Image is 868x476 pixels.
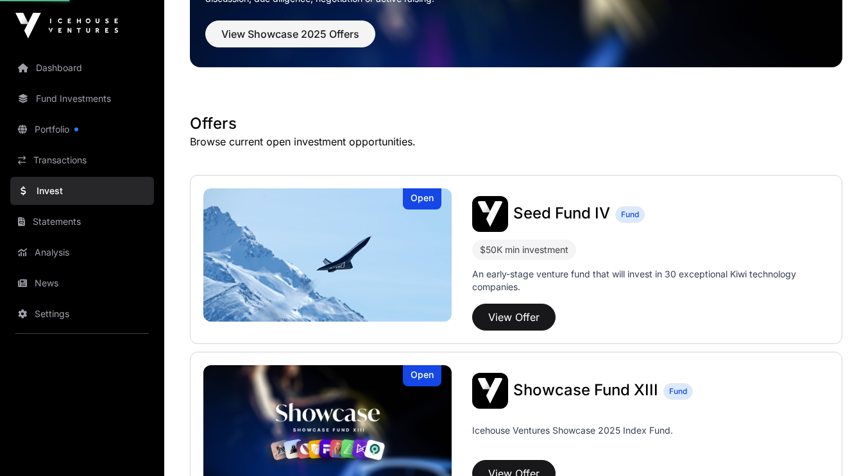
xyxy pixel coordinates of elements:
a: Dashboard [10,54,154,82]
img: Showcase Fund XIII [472,373,508,409]
img: Icehouse Ventures Logo [15,13,118,38]
a: Analysis [10,238,154,267]
button: View Showcase 2025 Offers [205,21,375,47]
img: Seed Fund IV [472,196,508,232]
span: Fund [621,209,639,220]
a: Seed Fund IVOpen [203,188,452,322]
p: Icehouse Ventures Showcase 2025 Index Fund. [472,424,673,437]
div: $50K min investment [480,242,568,258]
a: Seed Fund IV [513,206,610,222]
a: Settings [10,300,154,328]
div: Open [403,188,441,209]
a: News [10,269,154,297]
a: Fund Investments [10,85,154,113]
div: $50K min investment [472,240,576,260]
img: Seed Fund IV [203,188,452,322]
span: Seed Fund IV [513,204,610,222]
a: View Showcase 2025 Offers [205,33,375,46]
a: Invest [10,177,154,205]
span: Showcase Fund XIII [513,381,658,399]
button: View Offer [472,304,556,331]
span: View Showcase 2025 Offers [221,26,359,42]
a: Transactions [10,146,154,174]
p: An early-stage venture fund that will invest in 30 exceptional Kiwi technology companies. [472,268,829,293]
a: Showcase Fund XIII [513,382,658,399]
h1: Offers [190,113,842,134]
a: Portfolio [10,115,154,144]
a: Statements [10,208,154,236]
div: Open [403,365,441,386]
span: Fund [669,386,687,397]
p: Browse current open investment opportunities. [190,134,842,149]
iframe: Chat Widget [804,414,868,476]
